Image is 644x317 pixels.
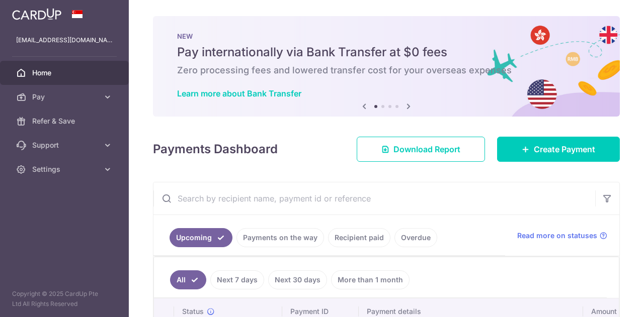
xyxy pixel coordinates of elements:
[177,32,596,40] p: NEW
[177,64,596,76] h6: Zero processing fees and lowered transfer cost for your overseas expenses
[534,143,595,155] span: Create Payment
[177,44,596,60] h5: Pay internationally via Bank Transfer at $0 fees
[177,88,301,98] a: Learn more about Bank Transfer
[32,68,99,78] span: Home
[32,164,99,174] span: Settings
[210,270,264,289] a: Next 7 days
[153,140,278,158] h4: Payments Dashboard
[182,306,204,316] span: Status
[32,116,99,126] span: Refer & Save
[517,231,607,241] a: Read more on statuses
[170,228,232,247] a: Upcoming
[328,228,390,247] a: Recipient paid
[357,137,485,162] a: Download Report
[153,16,620,117] img: Bank transfer banner
[497,137,620,162] a: Create Payment
[32,92,99,102] span: Pay
[591,306,617,316] span: Amount
[12,8,61,20] img: CardUp
[170,270,206,289] a: All
[517,231,597,241] span: Read more on statuses
[236,228,324,247] a: Payments on the way
[268,270,327,289] a: Next 30 days
[394,228,437,247] a: Overdue
[153,182,595,215] input: Search by recipient name, payment id or reference
[393,143,460,155] span: Download Report
[331,270,410,289] a: More than 1 month
[32,140,99,150] span: Support
[16,35,113,45] p: [EMAIL_ADDRESS][DOMAIN_NAME]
